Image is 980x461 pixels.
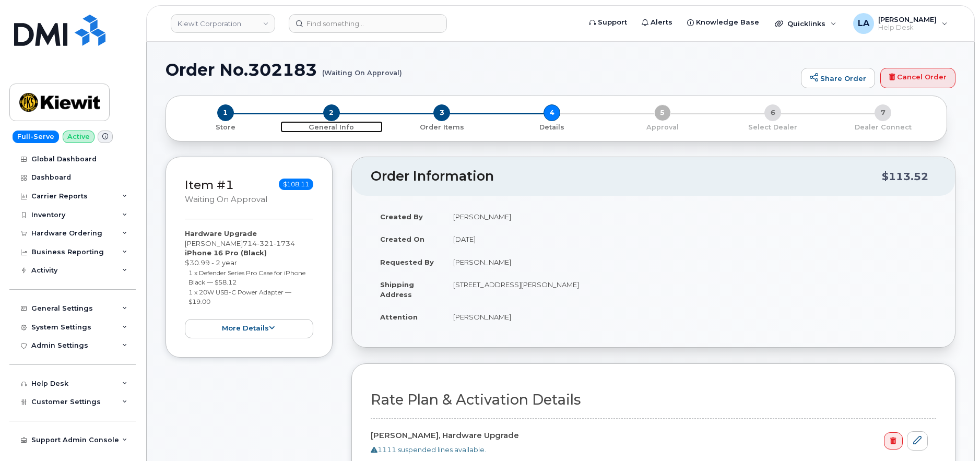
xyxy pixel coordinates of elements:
[276,121,386,132] a: 2 General Info
[280,123,382,132] p: General Info
[188,288,291,306] small: 1 x 20W USB-C Power Adapter — $19.00
[935,416,972,453] iframe: Messenger Launcher
[380,235,424,243] strong: Created On
[185,195,267,204] small: Waiting On Approval
[185,229,313,338] div: [PERSON_NAME] $30.99 - 2 year
[174,121,276,132] a: 1 Store
[185,229,257,238] strong: Hardware Upgrade
[371,169,882,184] h2: Order Information
[371,392,936,408] h2: Rate Plan & Activation Details
[257,239,274,247] span: 321
[444,273,936,305] td: [STREET_ADDRESS][PERSON_NAME]
[188,269,305,287] small: 1 x Defender Series Pro Case for iPhone Black — $58.12
[882,167,928,186] div: $113.52
[166,61,796,79] h1: Order No.302183
[185,178,234,192] a: Item #1
[801,68,875,89] a: Share Order
[322,61,402,77] small: (Waiting On Approval)
[391,123,493,132] p: Order Items
[380,313,418,321] strong: Attention
[185,249,267,257] strong: iPhone 16 Pro (Black)
[444,251,936,274] td: [PERSON_NAME]
[387,121,497,132] a: 3 Order Items
[371,431,928,440] h4: [PERSON_NAME], Hardware Upgrade
[880,68,955,89] a: Cancel Order
[444,205,936,228] td: [PERSON_NAME]
[380,212,423,221] strong: Created By
[323,104,340,121] span: 2
[217,104,234,121] span: 1
[433,104,450,121] span: 3
[185,319,313,338] button: more details
[444,305,936,328] td: [PERSON_NAME]
[279,179,313,190] span: $108.11
[380,258,434,266] strong: Requested By
[371,445,928,455] div: 1111 suspended lines available.
[444,228,936,251] td: [DATE]
[243,239,295,247] span: 714
[274,239,295,247] span: 1734
[380,280,414,299] strong: Shipping Address
[179,123,272,132] p: Store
